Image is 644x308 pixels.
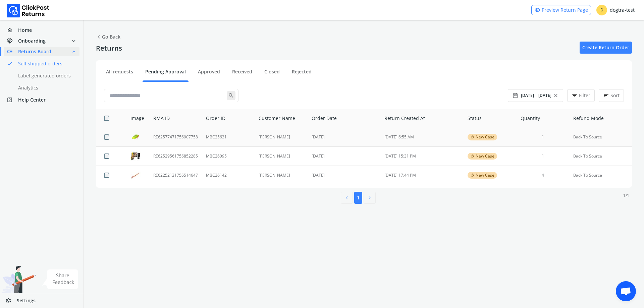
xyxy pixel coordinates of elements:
[71,36,77,46] span: expand_more
[7,36,18,46] span: handshake
[202,109,255,128] th: Order ID
[4,83,88,93] a: Analytics
[603,91,609,100] span: sort
[476,173,494,178] span: New Case
[580,42,632,54] a: Create Return Order
[7,4,49,17] img: Logo
[71,47,77,56] span: expand_less
[18,27,32,34] span: Home
[380,128,464,147] td: [DATE] 6:55 AM
[103,68,136,80] a: All requests
[130,132,141,142] img: row_image
[255,128,308,147] td: [PERSON_NAME]
[535,92,537,99] span: -
[18,97,46,103] span: Help Center
[308,147,380,166] td: [DATE]
[130,151,141,161] img: row_image
[42,269,78,289] img: share feedback
[18,38,46,44] span: Onboarding
[569,109,632,128] th: Refund Mode
[364,192,376,204] button: chevron_right
[96,44,122,52] h4: Returns
[538,93,551,98] span: [DATE]
[149,128,202,147] td: RE62577471756907758
[569,147,632,166] td: Back To Source
[7,95,18,105] span: help_center
[569,128,632,147] td: Back To Source
[599,89,624,102] button: sortSort
[227,91,235,100] span: search
[512,91,518,100] span: date_range
[521,93,534,98] span: [DATE]
[149,109,202,128] th: RMA ID
[96,32,102,42] span: chevron_left
[517,109,569,128] th: Quantity
[7,59,13,68] span: done
[255,109,308,128] th: Customer Name
[5,296,17,305] span: settings
[517,128,569,147] td: 1
[149,166,202,185] td: RE62252131756514647
[470,173,474,178] span: rotate_left
[380,109,464,128] th: Return Created At
[130,172,141,179] img: row_image
[476,134,494,140] span: New Case
[596,5,635,15] div: dogtra-test
[380,166,464,185] td: [DATE] 17:44 PM
[380,147,464,166] td: [DATE] 15:31 PM
[308,128,380,147] td: [DATE]
[4,59,88,68] a: doneSelf shipped orders
[531,5,591,15] a: visibilityPreview Return Page
[616,281,636,301] a: Open chat
[149,147,202,166] td: RE62529561756852285
[367,193,373,202] span: chevron_right
[579,92,590,99] span: Filter
[18,48,51,55] span: Returns Board
[195,68,223,80] a: Approved
[202,166,255,185] td: MBC26142
[569,166,632,185] td: Back To Source
[262,68,282,80] a: Closed
[7,47,18,56] span: low_priority
[572,91,578,100] span: filter_list
[341,192,353,204] button: chevron_left
[308,166,380,185] td: [DATE]
[202,147,255,166] td: MBC26095
[4,71,88,80] a: Label generated orders
[344,193,350,202] span: chevron_left
[470,153,474,159] span: rotate_left
[255,147,308,166] td: [PERSON_NAME]
[289,68,314,80] a: Rejected
[7,25,18,35] span: home
[464,109,517,128] th: Status
[476,153,494,159] span: New Case
[229,68,255,80] a: Received
[623,193,629,198] p: 1 / 1
[202,128,255,147] td: MBC25631
[122,109,149,128] th: Image
[596,5,607,15] span: D
[534,5,540,15] span: visibility
[308,109,380,128] th: Order Date
[255,166,308,185] td: [PERSON_NAME]
[517,166,569,185] td: 4
[354,192,362,204] button: 1
[143,68,189,80] a: Pending Approval
[553,91,559,100] span: close
[4,25,79,35] a: homeHome
[96,32,120,42] span: Go Back
[4,95,79,105] a: help_centerHelp Center
[470,134,474,140] span: rotate_left
[517,147,569,166] td: 1
[17,297,36,304] span: Settings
